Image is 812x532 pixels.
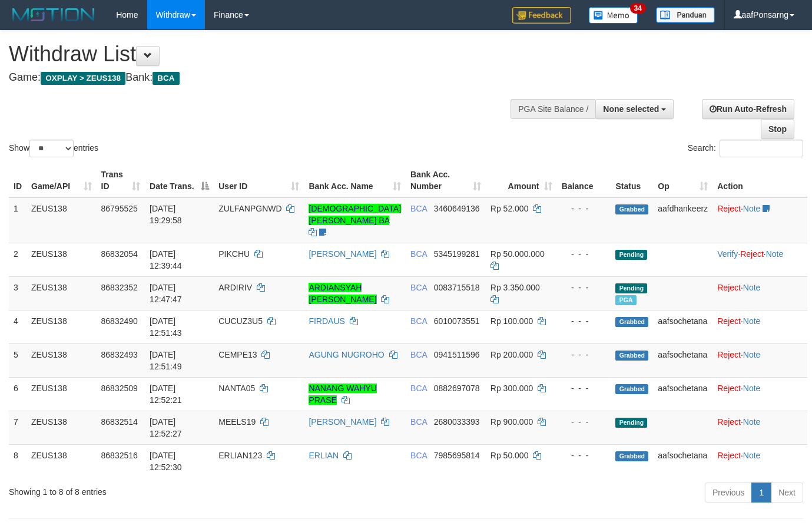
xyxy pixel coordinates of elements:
a: Verify [717,249,738,259]
span: BCA [410,283,427,292]
img: panduan.png [656,7,715,23]
td: 3 [9,276,26,310]
label: Search: [688,140,803,157]
th: Game/API: activate to sort column ascending [26,164,97,197]
th: Op: activate to sort column ascending [653,164,712,197]
div: - - - [562,282,606,293]
td: 5 [9,343,26,377]
span: NANTA05 [218,384,255,393]
a: Note [743,316,761,326]
span: ZULFANPGNWD [218,204,281,213]
a: Reject [717,417,741,427]
span: CEMPE13 [218,350,257,359]
span: [DATE] 12:52:30 [150,451,182,472]
span: Copy 0941511596 to clipboard [434,350,480,359]
span: [DATE] 12:47:47 [150,283,182,304]
td: aafsochetana [653,310,712,343]
a: Stop [761,119,794,139]
h1: Withdraw List [9,42,529,66]
span: 86832514 [101,417,138,427]
td: ZEUS138 [26,444,97,478]
td: ZEUS138 [26,276,97,310]
span: ERLIAN123 [218,451,262,460]
span: Rp 100.000 [490,316,533,326]
th: Date Trans.: activate to sort column descending [145,164,214,197]
span: Pending [615,283,647,293]
span: [DATE] 12:51:43 [150,316,182,338]
a: AGUNG NUGROHO [309,350,384,359]
span: [DATE] 12:51:49 [150,350,182,371]
div: - - - [562,315,606,327]
a: [PERSON_NAME] [309,249,376,259]
span: 86832054 [101,249,138,259]
a: Reject [717,283,741,292]
a: Note [743,283,761,292]
span: Rp 52.000 [490,204,529,213]
a: Previous [705,483,752,503]
a: Note [743,350,761,359]
div: - - - [562,382,606,394]
span: 86832509 [101,384,138,393]
a: Reject [717,384,741,393]
span: Copy 0083715518 to clipboard [434,283,480,292]
a: 1 [751,483,771,503]
span: MEELS19 [218,417,256,427]
a: ARDIANSYAH [PERSON_NAME] [309,283,376,304]
td: ZEUS138 [26,310,97,343]
td: ZEUS138 [26,343,97,377]
span: Grabbed [615,451,648,461]
td: aafsochetana [653,343,712,377]
span: [DATE] 12:52:27 [150,417,182,438]
td: · · [712,243,807,276]
span: Rp 3.350.000 [490,283,540,292]
a: Run Auto-Refresh [702,99,794,119]
span: BCA [410,316,427,326]
span: ARDIRIV [218,283,252,292]
th: Bank Acc. Name: activate to sort column ascending [304,164,406,197]
th: ID [9,164,26,197]
td: · [712,411,807,444]
span: BCA [410,384,427,393]
td: aafsochetana [653,444,712,478]
div: - - - [562,450,606,461]
a: Next [771,483,803,503]
a: [PERSON_NAME] [309,417,376,427]
img: Feedback.jpg [512,7,571,24]
span: Pending [615,418,647,428]
span: Rp 200.000 [490,350,533,359]
span: Copy 5345199281 to clipboard [434,249,480,259]
td: 1 [9,197,26,243]
td: ZEUS138 [26,377,97,411]
span: Pending [615,250,647,260]
span: 86832352 [101,283,138,292]
a: NANANG WAHYU PRASE [309,384,376,405]
td: ZEUS138 [26,411,97,444]
span: Copy 3460649136 to clipboard [434,204,480,213]
label: Show entries [9,140,98,157]
td: 6 [9,377,26,411]
a: ERLIAN [309,451,339,460]
select: Showentries [29,140,74,157]
a: FIRDAUS [309,316,344,326]
span: Copy 7985695814 to clipboard [434,451,480,460]
td: 8 [9,444,26,478]
th: Bank Acc. Number: activate to sort column ascending [406,164,486,197]
div: - - - [562,349,606,361]
td: · [712,310,807,343]
div: - - - [562,248,606,260]
th: Amount: activate to sort column ascending [486,164,557,197]
img: Button%20Memo.svg [589,7,638,24]
span: BCA [410,204,427,213]
th: Balance [557,164,611,197]
td: · [712,276,807,310]
a: Reject [717,204,741,213]
td: 7 [9,411,26,444]
a: Note [743,451,761,460]
td: aafsochetana [653,377,712,411]
span: Rp 300.000 [490,384,533,393]
a: Reject [717,316,741,326]
button: None selected [595,99,674,119]
span: [DATE] 12:39:44 [150,249,182,270]
th: Status [611,164,653,197]
span: Copy 0882697078 to clipboard [434,384,480,393]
